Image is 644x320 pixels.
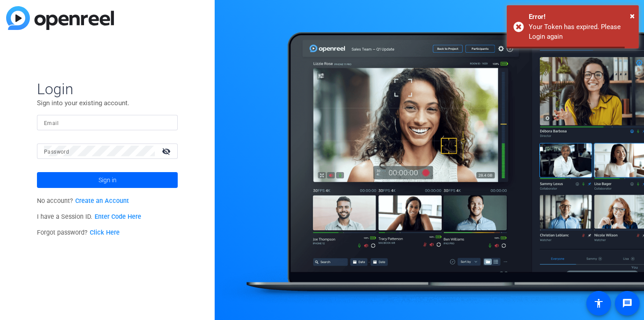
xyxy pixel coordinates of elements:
span: No account? [37,197,129,205]
span: Sign in [99,169,117,191]
div: Your Token has expired. Please Login again [529,22,632,42]
a: Enter Code Here [95,213,141,221]
span: I have a Session ID. [37,213,141,221]
mat-label: Password [44,149,69,155]
input: Enter Email Address [44,117,171,128]
p: Sign into your existing account. [37,98,178,108]
div: Error! [529,12,632,22]
mat-icon: visibility_off [157,145,178,158]
span: Forgot password? [37,229,120,236]
img: blue-gradient.svg [6,6,114,30]
button: Sign in [37,172,178,188]
button: Close [630,9,635,22]
span: × [630,11,635,21]
mat-icon: message [622,298,633,309]
span: Login [37,80,178,98]
mat-label: Email [44,120,59,126]
a: Create an Account [75,197,129,205]
a: Click Here [90,229,120,236]
mat-icon: accessibility [593,298,604,309]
